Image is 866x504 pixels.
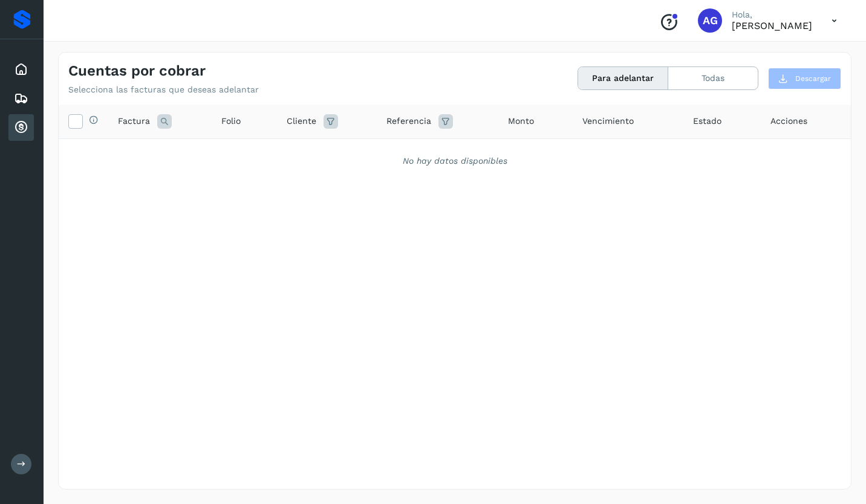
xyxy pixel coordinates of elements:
[221,115,241,128] span: Folio
[8,114,34,141] div: Cuentas por cobrar
[668,67,758,89] button: Todas
[795,73,831,84] span: Descargar
[287,115,316,128] span: Cliente
[732,20,812,31] p: ALBERTO GARCIA SANCHEZ
[74,155,835,167] div: No hay datos disponibles
[118,115,150,128] span: Factura
[693,115,721,128] span: Estado
[508,115,534,128] span: Monto
[68,85,259,95] p: Selecciona las facturas que deseas adelantar
[578,67,668,89] button: Para adelantar
[8,56,34,83] div: Inicio
[770,115,807,128] span: Acciones
[8,85,34,112] div: Embarques
[386,115,431,128] span: Referencia
[582,115,634,128] span: Vencimiento
[768,68,841,89] button: Descargar
[68,62,206,80] h4: Cuentas por cobrar
[732,10,812,20] p: Hola,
